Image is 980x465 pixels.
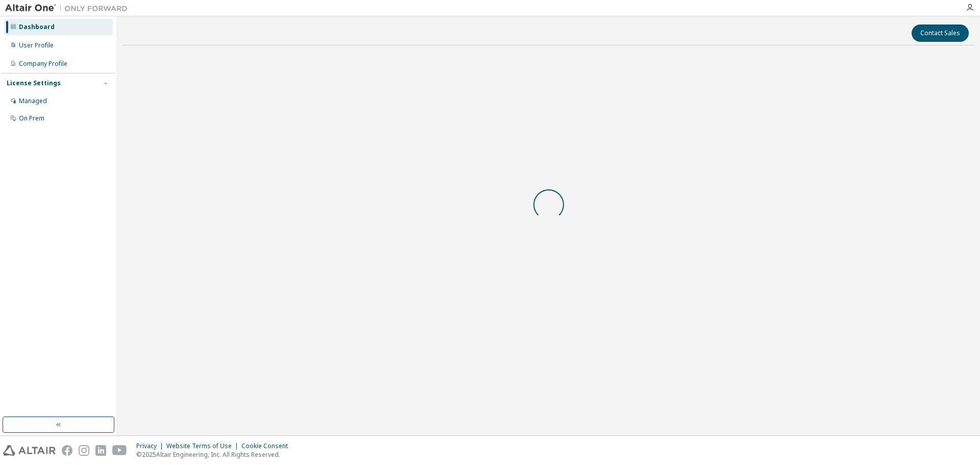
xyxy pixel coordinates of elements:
div: Managed [19,97,47,105]
button: Contact Sales [912,25,969,42]
div: Cookie Consent [241,442,294,450]
img: instagram.svg [79,445,89,456]
div: User Profile [19,41,54,50]
img: altair_logo.svg [3,445,56,456]
img: youtube.svg [112,445,127,456]
img: facebook.svg [62,445,72,456]
div: Company Profile [19,60,67,68]
p: © 2025 Altair Engineering, Inc. All Rights Reserved. [136,450,294,459]
div: License Settings [7,79,61,87]
div: On Prem [19,114,44,123]
div: Privacy [136,442,166,450]
img: linkedin.svg [95,445,106,456]
div: Website Terms of Use [166,442,241,450]
div: Dashboard [19,23,55,31]
img: Altair One [5,3,133,13]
